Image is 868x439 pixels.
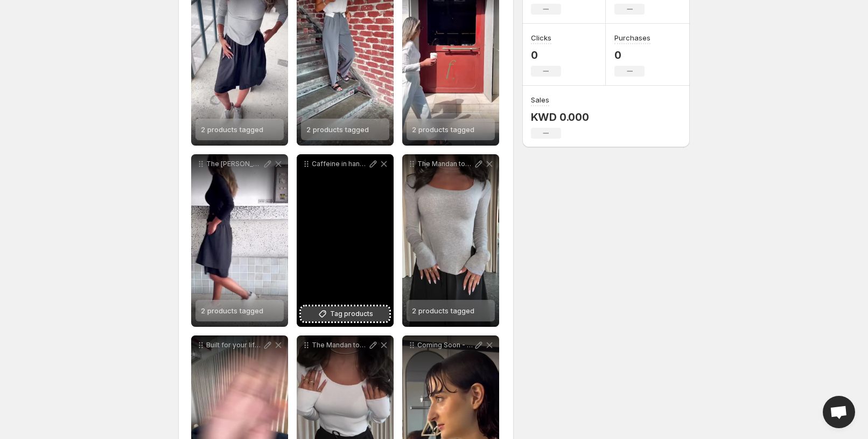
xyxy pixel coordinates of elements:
[531,111,589,124] p: KWD 0.000
[201,306,263,315] span: 2 products tagged
[823,396,855,428] a: Open chat
[312,160,368,168] p: Caffeine in hand closet in check Tittonti
[614,32,650,43] h3: Purchases
[412,125,474,134] span: 2 products tagged
[206,341,262,349] p: Built for your lifestyle Designed for your elegance This is Tittonti
[191,154,288,327] div: The [PERSON_NAME] Shorts black breezy and effortlessly comfy2 products tagged
[206,160,262,168] p: The [PERSON_NAME] Shorts black breezy and effortlessly comfy
[531,49,561,61] p: 0
[531,94,549,105] h3: Sales
[201,125,263,134] span: 2 products tagged
[312,341,368,349] p: The Mandan top crafted from butter-soft fabric with extra-long sleeves for that perfect loungy co...
[614,49,650,61] p: 0
[306,125,369,134] span: 2 products tagged
[330,308,373,319] span: Tag products
[412,306,474,315] span: 2 products tagged
[417,160,473,168] p: The Mandan top crafted from butter-soft fabric with extra-long sleeves for that perfect loungy co...
[297,154,394,327] div: Caffeine in hand closet in check TittontiTag products
[402,154,499,327] div: The Mandan top crafted from butter-soft fabric with extra-long sleeves for that perfect loungy co...
[301,306,389,321] button: Tag products
[531,32,551,43] h3: Clicks
[417,341,473,349] p: Coming Soon - Tittonti FW2324 Collection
